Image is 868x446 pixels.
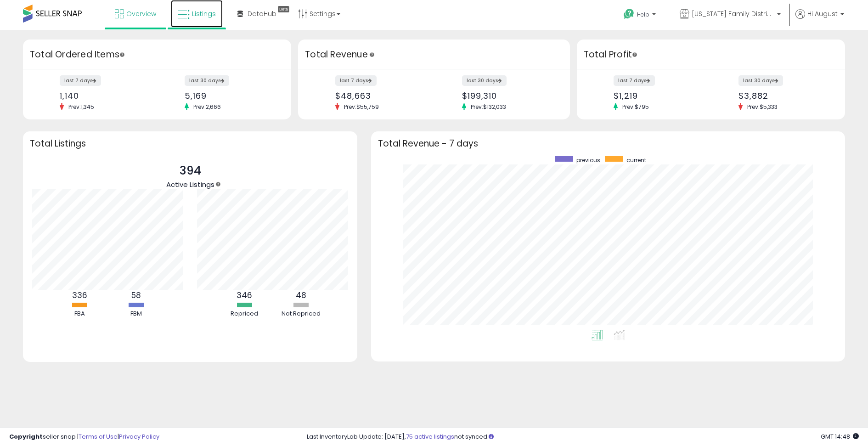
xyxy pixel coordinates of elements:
[462,75,507,86] label: last 30 days
[339,103,383,111] span: Prev: $55,759
[584,48,838,61] h3: Total Profit
[738,75,783,86] label: last 30 days
[614,91,704,101] div: $1,219
[118,51,126,59] div: Tooltip anchor
[273,310,328,318] div: Not Repriced
[214,180,222,188] div: Tooltip anchor
[614,75,655,86] label: last 7 days
[807,9,838,18] span: Hi August
[276,5,292,14] div: Tooltip anchor
[738,91,829,101] div: $3,882
[743,103,782,111] span: Prev: $5,333
[72,290,87,301] b: 336
[296,290,306,301] b: 48
[378,140,838,147] h3: Total Revenue - 7 days
[335,75,377,86] label: last 7 days
[466,103,511,111] span: Prev: $132,033
[237,290,252,301] b: 346
[166,162,214,180] p: 394
[166,180,214,189] span: Active Listings
[335,91,427,101] div: $48,663
[618,103,654,111] span: Prev: $795
[631,51,639,59] div: Tooltip anchor
[64,103,99,111] span: Prev: 1,345
[185,91,275,101] div: 5,169
[189,103,225,111] span: Prev: 2,666
[637,11,649,18] span: Help
[60,91,150,101] div: 1,140
[692,9,774,18] span: [US_STATE] Family Distribution
[623,8,635,20] i: Get Help
[626,156,646,164] span: current
[192,9,216,18] span: Listings
[126,9,156,18] span: Overview
[217,310,272,318] div: Repriced
[131,290,141,301] b: 58
[795,9,844,30] a: Hi August
[305,48,563,61] h3: Total Revenue
[616,1,665,30] a: Help
[185,75,229,86] label: last 30 days
[60,75,101,86] label: last 7 days
[30,48,284,61] h3: Total Ordered Items
[52,310,107,318] div: FBA
[108,310,163,318] div: FBM
[462,91,554,101] div: $199,310
[30,140,350,147] h3: Total Listings
[248,9,276,18] span: DataHub
[368,51,376,59] div: Tooltip anchor
[576,156,600,164] span: previous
